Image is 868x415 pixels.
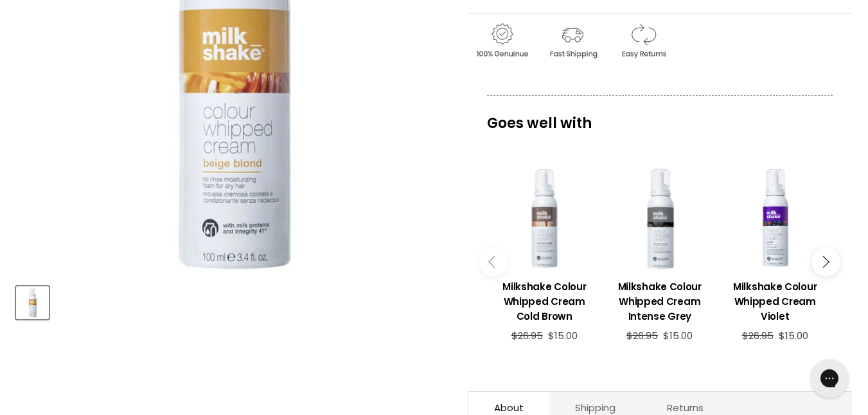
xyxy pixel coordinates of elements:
a: View product:Milkshake Colour Whipped Cream Cold Brown [493,270,596,330]
button: Milkshake Colour Whipped Cream Beige Blonde [16,286,49,319]
div: Product thumbnails [14,282,448,319]
iframe: Gorgias live chat messenger [804,355,855,402]
span: $26.95 [742,329,774,342]
span: $15.00 [663,329,693,342]
span: $15.00 [548,329,578,342]
img: returns.gif [609,21,677,60]
h3: Milkshake Colour Whipped Cream Violet [723,279,826,324]
h3: Milkshake Colour Whipped Cream Cold Brown [493,279,596,324]
img: genuine.gif [468,21,536,60]
img: shipping.gif [538,21,607,60]
span: $26.95 [511,329,543,342]
span: $26.95 [626,329,658,342]
img: Milkshake Colour Whipped Cream Beige Blonde [17,288,48,318]
a: View product:Milkshake Colour Whipped Cream Violet [723,270,826,330]
a: View product:Milkshake Colour Whipped Cream Intense Grey [608,270,711,330]
h3: Milkshake Colour Whipped Cream Intense Grey [608,279,711,324]
p: Goes well with [487,95,833,138]
span: $15.00 [779,329,808,342]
